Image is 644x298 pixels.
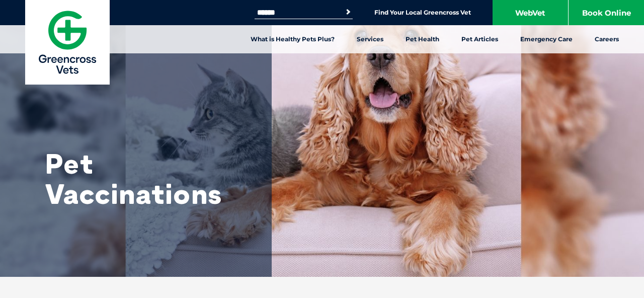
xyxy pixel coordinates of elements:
[584,25,630,53] a: Careers
[450,25,509,53] a: Pet Articles
[374,9,471,17] a: Find Your Local Greencross Vet
[346,25,394,53] a: Services
[394,25,450,53] a: Pet Health
[45,148,247,209] h1: Pet Vaccinations
[343,7,353,17] button: Search
[239,25,346,53] a: What is Healthy Pets Plus?
[509,25,584,53] a: Emergency Care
